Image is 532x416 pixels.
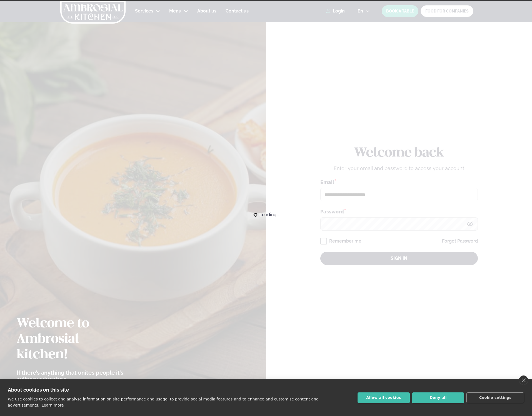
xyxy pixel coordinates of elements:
[519,375,528,385] a: close
[358,392,410,403] button: Allow all cookies
[42,403,64,407] a: Learn more
[412,392,464,403] button: Deny all
[8,397,319,407] p: We use cookies to collect and analyse information on site performance and usage, to provide socia...
[8,387,69,393] strong: About cookies on this site
[259,209,279,221] span: Loading...
[466,392,524,403] button: Cookie settings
